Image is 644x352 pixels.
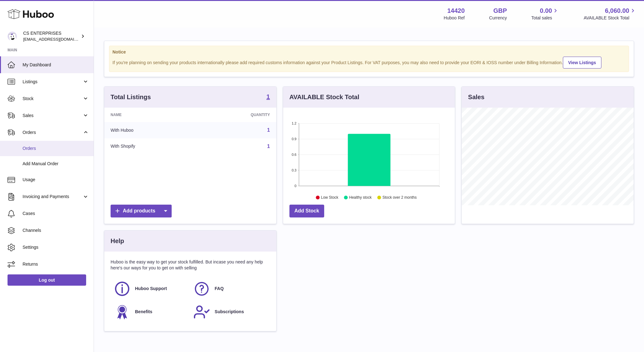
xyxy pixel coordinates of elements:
[193,304,267,320] a: Subscriptions
[111,93,151,101] h3: Total Listings
[563,57,601,69] a: View Listings
[292,121,296,125] text: 1.2
[267,94,270,100] strong: 1
[23,194,82,200] span: Invoicing and Payments
[193,280,267,297] a: FAQ
[23,227,89,233] span: Channels
[23,211,89,217] span: Cases
[468,93,484,101] h3: Sales
[104,122,197,138] td: With Huboo
[23,261,89,267] span: Returns
[444,15,465,21] div: Huboo Ref
[289,205,324,217] a: Add Stock
[23,244,89,250] span: Settings
[111,237,124,245] h3: Help
[111,205,172,217] a: Add products
[23,145,89,151] span: Orders
[112,49,626,55] strong: Notice
[447,7,465,15] strong: 14420
[135,309,152,315] span: Benefits
[23,130,82,135] span: Orders
[111,259,270,271] p: Huboo is the easy way to get your stock fulfilled. But incase you need any help here's our ways f...
[584,7,636,21] a: 6,060.00 AVAILABLE Stock Total
[294,184,296,188] text: 0
[531,15,559,21] span: Total sales
[349,196,372,200] text: Healthy stock
[493,7,507,15] strong: GBP
[23,30,80,42] div: CS ENTERPRISES
[104,138,197,155] td: With Shopify
[114,280,187,297] a: Huboo Support
[23,113,82,119] span: Sales
[292,137,296,141] text: 0.9
[197,108,276,122] th: Quantity
[23,37,92,42] span: [EMAIL_ADDRESS][DOMAIN_NAME]
[104,108,197,122] th: Name
[267,127,270,133] a: 1
[112,56,626,69] div: If you're planning on sending your products internationally please add required customs informati...
[23,62,89,68] span: My Dashboard
[267,94,270,101] a: 1
[8,274,86,286] a: Log out
[292,168,296,172] text: 0.3
[531,7,559,21] a: 0.00 Total sales
[215,309,244,315] span: Subscriptions
[321,196,339,200] text: Low Stock
[540,7,552,15] span: 0.00
[584,15,636,21] span: AVAILABLE Stock Total
[382,196,417,200] text: Stock over 2 months
[23,161,89,167] span: Add Manual Order
[23,96,82,102] span: Stock
[489,15,507,21] div: Currency
[23,79,82,85] span: Listings
[23,177,89,183] span: Usage
[135,286,167,292] span: Huboo Support
[605,7,629,15] span: 6,060.00
[8,32,17,41] img: csenterprisesholding@gmail.com
[292,153,296,156] text: 0.6
[114,304,187,320] a: Benefits
[289,93,359,101] h3: AVAILABLE Stock Total
[215,286,224,292] span: FAQ
[267,144,270,149] a: 1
